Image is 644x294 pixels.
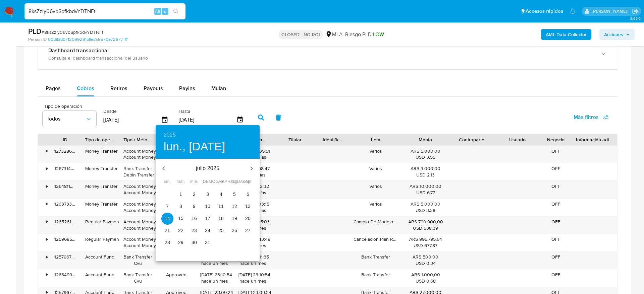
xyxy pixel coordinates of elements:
button: 21 [161,225,173,237]
button: 9 [188,201,200,213]
p: 16 [192,215,197,222]
button: 28 [161,237,173,249]
p: 29 [178,239,183,246]
button: 2 [188,189,200,201]
button: 22 [175,225,187,237]
p: 30 [192,239,197,246]
p: 23 [192,227,197,234]
button: 29 [175,237,187,249]
button: 12 [228,201,240,213]
span: [DEMOGRAPHIC_DATA]. [202,178,214,185]
button: 26 [228,225,240,237]
button: 13 [242,201,254,213]
button: 30 [188,237,200,249]
p: 11 [218,203,224,210]
p: 10 [205,203,210,210]
p: 2 [193,191,196,198]
span: dom. [242,178,254,185]
p: 20 [245,215,251,222]
p: 15 [178,215,183,222]
button: 24 [202,225,214,237]
p: 17 [205,215,210,222]
p: 14 [165,215,170,222]
p: 19 [232,215,237,222]
button: 23 [188,225,200,237]
p: 6 [247,191,249,198]
p: 26 [232,227,237,234]
button: 19 [228,213,240,225]
p: 9 [193,203,196,210]
p: 7 [166,203,169,210]
button: 6 [242,189,254,201]
button: 17 [202,213,214,225]
span: vie. [215,178,227,185]
p: 24 [205,227,210,234]
button: 3 [202,189,214,201]
button: 14 [161,213,173,225]
button: 10 [202,201,214,213]
button: 16 [188,213,200,225]
p: 8 [179,203,182,210]
button: 5 [228,189,240,201]
p: 5 [233,191,236,198]
span: lun. [161,178,173,185]
p: 13 [245,203,251,210]
p: 1 [179,191,182,198]
p: 21 [165,227,170,234]
button: 4 [215,189,227,201]
button: 15 [175,213,187,225]
button: 18 [215,213,227,225]
p: 31 [205,239,210,246]
span: mié. [188,178,200,185]
span: mar. [175,178,187,185]
span: sáb. [228,178,240,185]
button: 11 [215,201,227,213]
button: 27 [242,225,254,237]
button: lun., [DATE] [164,140,225,154]
p: 12 [232,203,237,210]
p: 25 [218,227,224,234]
p: 28 [165,239,170,246]
button: 2025 [164,130,176,140]
p: 18 [218,215,224,222]
button: 31 [202,237,214,249]
button: 1 [175,189,187,201]
button: 7 [161,201,173,213]
button: 8 [175,201,187,213]
p: 3 [206,191,209,198]
button: 20 [242,213,254,225]
p: 27 [245,227,251,234]
p: 22 [178,227,183,234]
button: 25 [215,225,227,237]
p: 4 [220,191,222,198]
p: julio 2025 [172,164,244,172]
